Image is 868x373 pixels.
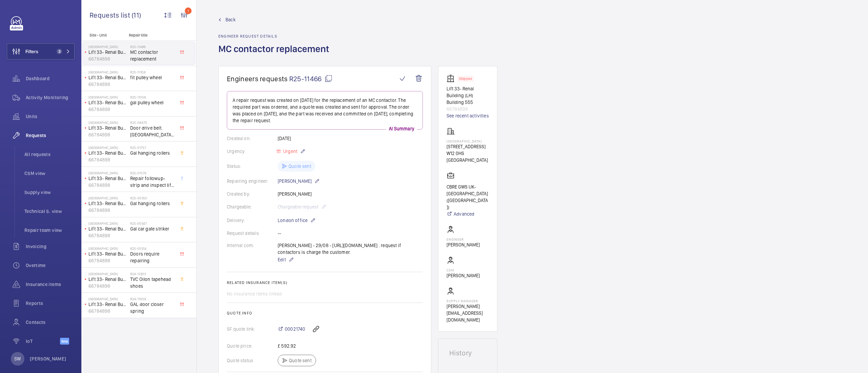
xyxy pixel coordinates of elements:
[88,156,127,163] p: 66784898
[130,196,175,200] h2: R25-00350
[88,171,127,175] p: [GEOGRAPHIC_DATA]
[130,250,175,264] span: Doors require repairing
[459,78,472,80] p: Stopped
[386,125,417,132] p: AI Summary
[26,75,75,82] span: Dashboard
[26,338,60,345] span: IoT
[227,311,423,315] h2: Quote info
[447,237,480,241] p: Engineer
[130,120,175,125] h2: R25-08470
[26,262,75,269] span: Overtime
[88,74,127,81] p: Lift 33- Renal Building (LH) Building 555
[285,326,305,332] span: 00021740
[24,208,75,215] span: Technical S. view
[130,221,175,225] h2: R25-00347
[88,182,127,189] p: 66784898
[88,221,127,225] p: [GEOGRAPHIC_DATA]
[26,281,75,288] span: Insurance items
[447,143,489,150] p: [STREET_ADDRESS]
[218,34,333,39] h2: Engineer request details
[233,97,417,124] p: A repair request was created on [DATE] for the replacement of an MC contactor. The required part ...
[88,120,127,125] p: [GEOGRAPHIC_DATA]
[447,74,457,83] img: elevator.svg
[130,125,175,138] span: Door drive belt. [GEOGRAPHIC_DATA] lift 33
[130,99,175,106] span: gal pulley wheel
[447,150,489,163] p: W12 0HS [GEOGRAPHIC_DATA]
[88,56,127,62] p: 66784898
[26,94,75,101] span: Activity Monitoring
[130,150,175,156] span: Gal hanging rollers
[88,196,127,200] p: [GEOGRAPHIC_DATA]
[88,106,127,113] p: 66784898
[130,49,175,62] span: MC contactor replacement
[90,11,132,19] span: Requests list
[447,299,489,303] p: Supply manager
[130,276,175,289] span: TVC Oilon tapehead shoes
[24,189,75,196] span: Supply view
[278,326,305,332] a: 00021740
[130,225,175,232] span: Gal car gate striker
[130,171,175,175] h2: R25-01579
[88,131,127,138] p: 66784898
[14,355,21,362] p: SW
[88,257,127,264] p: 66784898
[25,48,38,55] span: Filters
[57,49,62,54] span: 3
[88,232,127,239] p: 66784898
[26,319,75,326] span: Contacts
[447,139,489,143] p: [GEOGRAPHIC_DATA]
[278,177,320,185] p: [PERSON_NAME]
[130,246,175,250] h2: R25-00314
[130,297,175,301] h2: R24-11859
[26,300,75,307] span: Reports
[447,303,489,323] p: [PERSON_NAME][EMAIL_ADDRESS][DOMAIN_NAME]
[447,272,480,279] p: [PERSON_NAME]
[88,125,127,131] p: Lift 33- Renal Building (LH) Building 555
[88,272,127,276] p: [GEOGRAPHIC_DATA]
[225,16,236,23] span: Back
[26,243,75,250] span: Invoicing
[88,225,127,232] p: Lift 33- Renal Building (LH) Building 555
[88,297,127,301] p: [GEOGRAPHIC_DATA]
[130,175,175,189] span: Repair followup- strip and inspect lift hoist, suspected bearing wear
[88,246,127,250] p: [GEOGRAPHIC_DATA]
[88,99,127,106] p: Lift 33- Renal Building (LH) Building 555
[88,49,127,56] p: Lift 33- Renal Building (LH) Building 555
[88,146,127,150] p: [GEOGRAPHIC_DATA]
[88,81,127,88] p: 66784898
[60,338,69,345] span: Beta
[7,43,75,60] button: Filters3
[88,150,127,156] p: Lift 33- Renal Building (LH) Building 555
[130,272,175,276] h2: R24-12303
[449,350,486,356] h1: History
[130,74,175,81] span: fit pulley wheel
[447,268,480,272] p: CSM
[218,43,333,66] h1: MC contactor replacement
[88,70,127,74] p: [GEOGRAPHIC_DATA]
[88,200,127,207] p: Lift 33- Renal Building (LH) Building 555
[24,151,75,158] span: All requests
[30,355,66,362] p: [PERSON_NAME]
[88,95,127,99] p: [GEOGRAPHIC_DATA]
[278,256,286,263] span: Edit
[227,74,288,83] span: Engineers requests
[447,85,489,106] p: Lift 33- Renal Building (LH) Building 555
[447,183,489,211] p: CBRE GWS UK- [GEOGRAPHIC_DATA] ([GEOGRAPHIC_DATA])
[24,170,75,177] span: CSM view
[130,200,175,207] span: Gal hanging rollers
[88,250,127,257] p: Lift 33- Renal Building (LH) Building 555
[289,74,333,83] span: R25-11466
[447,241,480,248] p: [PERSON_NAME]
[88,45,127,49] p: [GEOGRAPHIC_DATA]
[88,301,127,308] p: Lift 33- Renal Building (LH) Building 555
[24,227,75,234] span: Repair team view
[447,112,489,119] a: See recent activities
[447,106,489,112] p: 66784898
[130,146,175,150] h2: R25-01757
[282,149,297,154] span: Urgent
[88,276,127,283] p: Lift 33- Renal Building (LH) Building 555
[88,283,127,289] p: 66784898
[447,211,489,217] a: Advanced
[129,33,174,38] p: Repair title
[81,33,126,38] p: Site - Unit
